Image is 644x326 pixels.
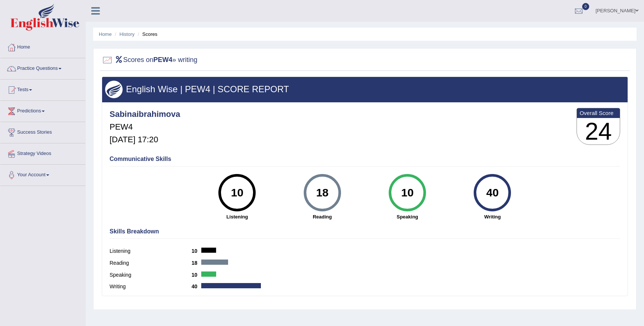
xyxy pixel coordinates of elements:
div: 18 [309,177,336,208]
strong: Speaking [369,213,446,220]
b: 10 [192,272,201,278]
div: 40 [479,177,506,208]
h4: Sabinaibrahimova [110,110,180,119]
a: Home [99,31,112,37]
label: Writing [110,283,192,291]
b: 10 [192,248,201,254]
b: PEW4 [154,56,173,63]
a: Practice Questions [0,58,85,77]
a: Your Account [0,165,85,183]
a: Strategy Videos [0,143,85,162]
b: Overall Score [580,110,617,116]
a: History [120,31,135,37]
h2: Scores on » writing [102,55,198,66]
h5: PEW4 [110,122,180,131]
label: Reading [110,259,192,267]
strong: Reading [284,213,361,220]
a: Predictions [0,101,85,119]
h5: [DATE] 17:20 [110,135,180,144]
div: 10 [224,177,251,208]
h4: Communicative Skills [110,156,620,162]
label: Listening [110,247,192,255]
a: Success Stories [0,122,85,141]
strong: Writing [454,213,531,220]
h3: English Wise | PEW4 | SCORE REPORT [105,84,625,94]
strong: Listening [198,213,276,220]
b: 18 [192,260,201,266]
div: 10 [394,177,421,208]
a: Home [0,37,85,56]
b: 40 [192,283,201,289]
li: Scores [136,31,158,38]
h4: Skills Breakdown [110,228,620,235]
img: wings.png [105,81,123,98]
label: Speaking [110,271,192,279]
span: 0 [582,3,590,10]
h3: 24 [577,118,620,145]
a: Tests [0,80,85,98]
